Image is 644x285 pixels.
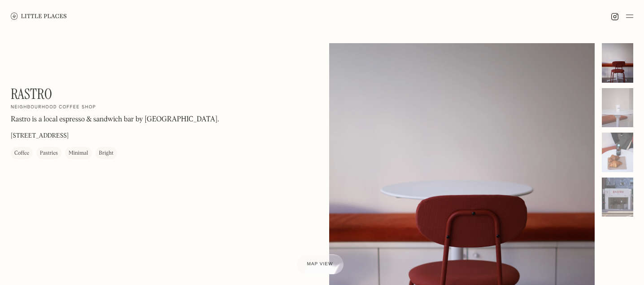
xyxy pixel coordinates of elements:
[307,262,333,267] span: Map view
[11,132,69,141] p: [STREET_ADDRESS]
[14,149,29,158] div: Coffee
[99,149,113,158] div: Bright
[296,254,344,274] a: Map view
[11,105,96,111] h2: Neighbourhood coffee shop
[11,115,219,125] p: Rastro is a local espresso & sandwich bar by [GEOGRAPHIC_DATA].
[69,149,88,158] div: Minimal
[11,85,52,102] h1: Rastro
[40,149,58,158] div: Pastries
